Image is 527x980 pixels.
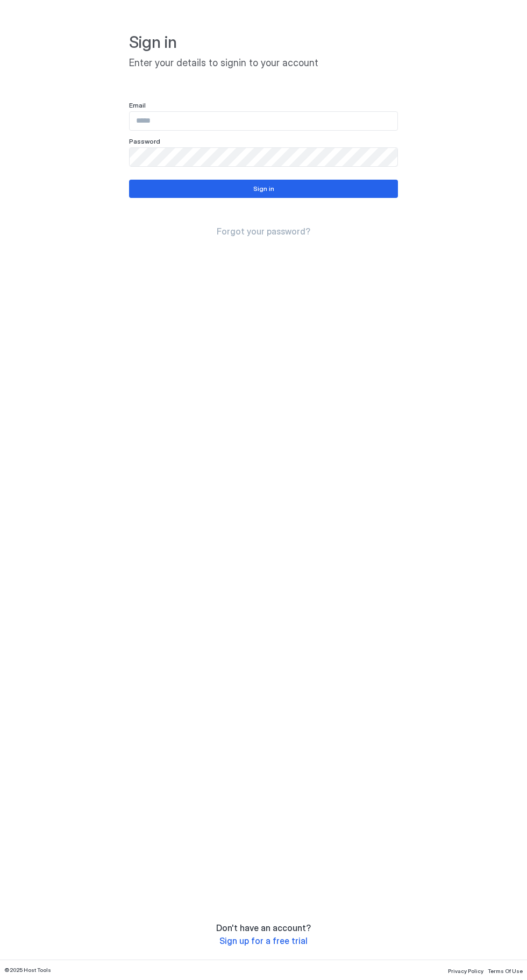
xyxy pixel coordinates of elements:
[4,967,51,974] span: © 2025 Host Tools
[130,148,397,166] input: Input Field
[488,968,523,974] span: Terms Of Use
[219,935,308,947] a: Sign up for a free trial
[130,112,397,130] input: Input Field
[448,964,483,976] a: Privacy Policy
[448,968,483,974] span: Privacy Policy
[217,226,310,237] a: Forgot your password?
[129,101,146,109] span: Email
[129,32,398,53] span: Sign in
[129,57,398,69] span: Enter your details to signin to your account
[488,964,523,976] a: Terms Of Use
[219,935,308,946] span: Sign up for a free trial
[216,922,311,933] span: Don't have an account?
[253,184,274,194] div: Sign in
[129,137,160,145] span: Password
[217,226,310,237] span: Forgot your password?
[129,180,398,198] button: Sign in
